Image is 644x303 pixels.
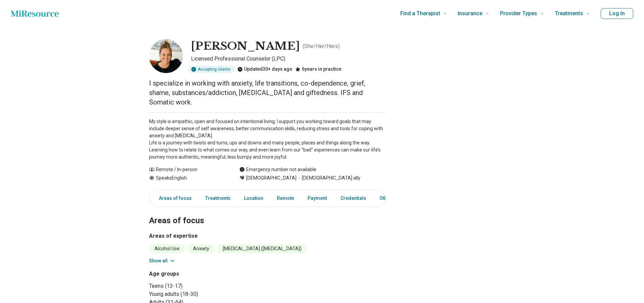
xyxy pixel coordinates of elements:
[336,191,370,205] a: Credentials
[149,282,265,290] li: Teens (13-17)
[149,166,226,173] div: Remote / In-person
[201,191,235,205] a: Treatments
[376,191,400,205] a: Other
[11,7,59,20] a: Home page
[555,9,583,18] span: Treatments
[240,191,267,205] a: Location
[149,244,185,253] li: Alcohol Use
[303,42,340,50] p: ( She/Her/Hers )
[217,244,307,253] li: [MEDICAL_DATA] ([MEDICAL_DATA])
[149,232,386,240] h3: Areas of expertise
[458,9,482,18] span: Insurance
[149,174,226,182] div: Speaks English
[149,78,386,107] p: I specialize in working with anxiety, life transitions, co-dependence, grief, shame, substances/a...
[191,55,386,63] p: Licensed Professional Counselor (LPC)
[500,9,537,18] span: Provider Types
[149,199,386,227] h2: Areas of focus
[149,290,265,298] li: Young adults (18-30)
[149,39,183,73] img: Elise DuBois, Licensed Professional Counselor (LPC)
[151,191,196,205] a: Areas of focus
[149,257,176,264] button: Show all
[304,191,331,205] a: Payment
[296,174,360,182] span: [DEMOGRAPHIC_DATA] ally
[601,8,633,19] button: Log In
[188,244,215,253] li: Anxiety
[149,118,386,161] p: My style is empathic, open and focused on intentional living. I support you working toward goals ...
[246,174,296,182] span: [DEMOGRAPHIC_DATA]
[273,191,298,205] a: Remote
[295,66,341,73] div: 6 years in practice
[149,270,265,278] h3: Age groups
[188,66,235,73] div: Accepting clients
[191,39,300,53] h1: [PERSON_NAME]
[400,9,440,18] span: Find a Therapist
[237,66,292,73] div: Updated 30+ days ago
[239,166,316,173] div: Emergency number not available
